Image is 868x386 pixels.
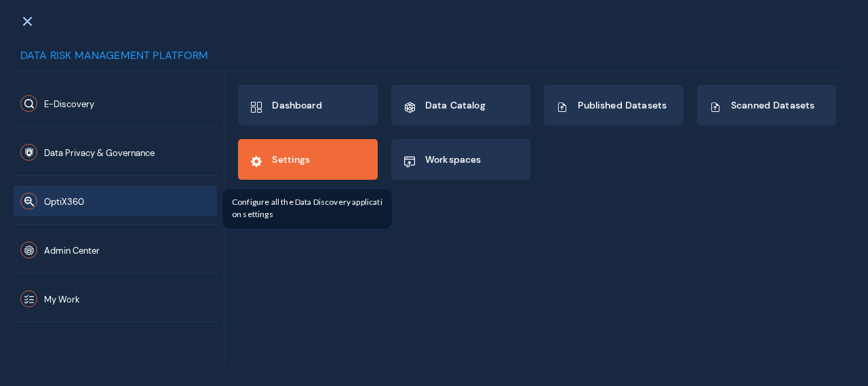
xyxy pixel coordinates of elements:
span: Dashboard [272,99,321,111]
span: Data Catalog [425,99,486,111]
span: My Work [44,294,80,305]
button: E-Discovery [14,88,217,119]
span: E-Discovery [44,98,94,110]
button: OptiX360 [14,186,217,216]
div: Data Risk Management Platform [14,47,841,71]
span: Data Privacy & Governance [44,147,155,159]
span: Scanned Datasets [731,99,815,111]
span: Settings [272,153,310,166]
span: OptiX360 [44,196,84,208]
button: Admin Center [14,235,217,265]
span: Workspaces [425,153,481,166]
span: Admin Center [44,245,100,256]
button: My Work [14,284,217,314]
span: Published Datasets [578,99,667,111]
button: Data Privacy & Governance [14,137,217,168]
div: Configure all the Data Discovery application settings [222,189,392,229]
